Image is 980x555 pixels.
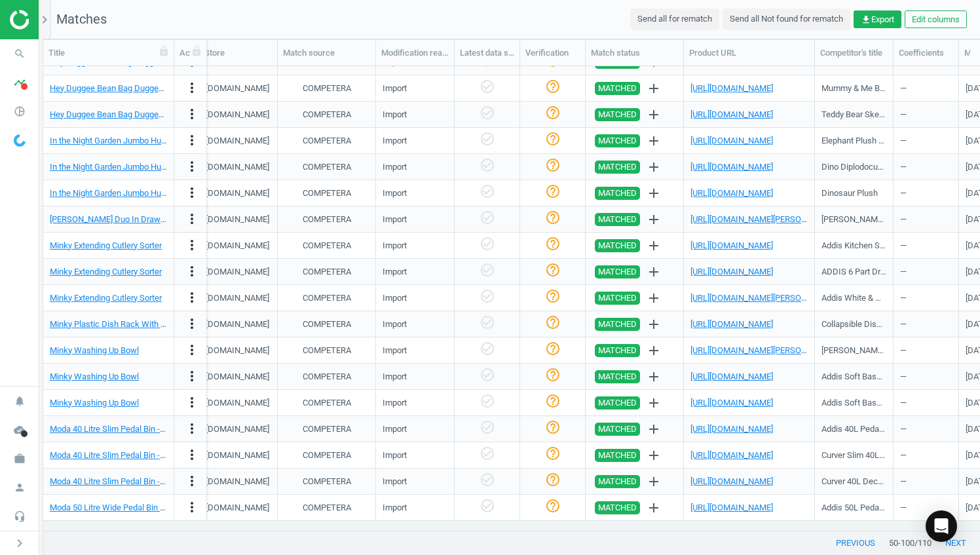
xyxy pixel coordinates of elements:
i: add [646,369,662,385]
i: more_vert [184,185,200,201]
div: Import [383,476,407,488]
i: check_circle_outline [480,131,495,147]
a: In the Night Garden Jumbo Huggable Iggle [50,136,206,145]
div: — [900,208,952,231]
a: Moda 50 Litre Wide Pedal Bin - Black [50,503,185,512]
div: Teddy Bear Skeleton Plush [821,109,886,121]
div: Import [383,214,407,225]
i: check_circle_outline [480,315,495,330]
i: help_outline [545,236,561,252]
button: more_vert [184,290,200,307]
i: help_outline [545,341,561,356]
div: Import [383,371,407,383]
button: Send all for rematch [630,9,719,29]
i: check_circle_outline [480,419,495,435]
div: — [900,339,952,362]
i: add [646,264,662,280]
i: more_vert [184,394,200,410]
div: COMPETERA [303,83,351,94]
div: COMPETERA [303,423,351,435]
i: check_circle_outline [480,262,495,278]
span: Matches [56,11,107,27]
i: more_vert [184,290,200,305]
div: COMPETERA [303,187,351,199]
div: — [900,182,952,204]
i: more_vert [184,316,200,332]
div: Elephant Plush Toy [821,135,886,147]
div: COMPETERA [303,476,351,488]
a: [URL][DOMAIN_NAME] [690,162,773,172]
span: MATCHED [598,318,637,331]
div: — [900,155,952,178]
span: MATCHED [598,292,637,305]
button: more_vert [184,263,200,280]
a: [URL][DOMAIN_NAME] [690,240,773,250]
i: help_outline [545,472,561,488]
i: check_circle_outline [480,341,495,356]
div: [DOMAIN_NAME] [206,318,269,330]
div: Import [383,450,407,461]
i: check_circle_outline [480,157,495,173]
div: [PERSON_NAME] DrawerStore Compact Knife Organiser [821,214,886,225]
div: COMPETERA [303,502,351,514]
div: Addis Soft Base Washing Up Bowl [821,397,886,409]
div: [DOMAIN_NAME] [206,83,269,94]
div: Verification [525,47,580,59]
i: help_outline [545,446,561,461]
div: COMPETERA [303,266,351,278]
div: — [900,313,952,335]
div: Match source [283,47,370,59]
i: add [646,395,662,411]
span: 50 - 100 [889,537,914,549]
i: help_outline [545,157,561,173]
div: — [900,103,952,126]
a: [URL][DOMAIN_NAME] [690,450,773,460]
i: check_circle_outline [480,105,495,121]
i: add [646,343,662,358]
div: — [900,444,952,467]
div: [DOMAIN_NAME] [206,397,269,409]
a: [URL][DOMAIN_NAME] [690,319,773,329]
i: more_vert [184,80,200,96]
a: Minky Washing Up Bowl [50,372,139,381]
button: more_vert [184,106,200,123]
button: Edit columns [905,10,967,29]
div: Modification reason [381,47,449,59]
div: — [900,391,952,414]
div: Addis 50L Pedal Bin With 50L Strong Bin Liners [821,502,886,514]
div: Open Intercom Messenger [926,510,957,542]
a: Minky Washing Up Bowl [50,345,139,355]
button: add [643,235,665,257]
div: ADDIS 6 Part Drawer Organiser [821,266,886,278]
a: [URL][DOMAIN_NAME][PERSON_NAME] [690,214,836,224]
i: add [646,185,662,201]
i: check_circle_outline [480,367,495,383]
a: Hey Duggee Bean Bag Duggee Soft Toy [50,109,196,119]
i: more_vert [184,447,200,463]
div: — [900,260,952,283]
div: — [900,470,952,493]
button: more_vert [184,499,200,516]
button: add [643,366,665,388]
i: more_vert [184,342,200,358]
i: add [646,316,662,332]
i: check_circle_outline [480,446,495,461]
a: Hey Duggee Bean Bag Duggee Soft Toy [50,83,196,93]
a: [URL][DOMAIN_NAME] [690,83,773,93]
span: MATCHED [598,239,637,252]
i: more_vert [184,159,200,174]
i: more_vert [184,132,200,148]
div: COMPETERA [303,318,351,330]
div: [DOMAIN_NAME] [206,214,269,225]
div: COMPETERA [303,135,351,147]
div: COMPETERA [303,371,351,383]
div: — [900,234,952,257]
div: COMPETERA [303,161,351,173]
a: Hey Duggee Bean Bag Duggee Soft Toy [50,57,196,67]
div: [DOMAIN_NAME] [206,266,269,278]
a: [URL][DOMAIN_NAME][PERSON_NAME] [690,57,836,67]
a: Moda 40 Litre Slim Pedal Bin - Silver [50,476,182,486]
div: [DOMAIN_NAME] [206,423,269,435]
button: more_vert [184,237,200,254]
span: MATCHED [598,161,637,174]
